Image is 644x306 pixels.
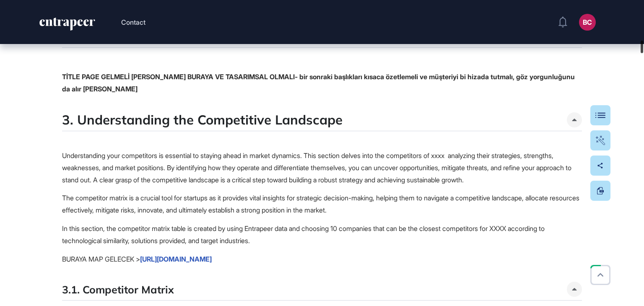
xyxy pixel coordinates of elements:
[579,14,596,31] button: BC
[62,150,582,186] p: Understanding your competitors is essential to staying ahead in market dynamics. This section del...
[62,73,575,93] strong: TİTLE PAGE GELMELİ [PERSON_NAME] BURAYA VE TASARIMSAL OLMALI- bir sonraki başlıkları kısaca özetl...
[62,253,582,265] p: BURAYA MAP GELECEK >
[140,255,212,263] a: [URL][DOMAIN_NAME]
[62,224,545,245] span: that can be the closest competitors for XXXX according to technological similarity, solutions pro...
[116,224,321,233] span: competitor matrix table is created by using Entrapeer data and choosi
[103,224,116,233] span: , the
[62,224,103,233] span: In this section
[62,282,174,297] h5: 3.1. Competitor Matrix
[39,18,96,34] a: entrapeer-logo
[121,17,145,28] button: Contact
[321,224,371,233] span: ng 10 companies
[62,194,579,214] span: The competitor matrix is a crucial tool for startups as it provides vital insights for strategic ...
[62,112,343,127] h4: 3. Understanding the Competitive Landscape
